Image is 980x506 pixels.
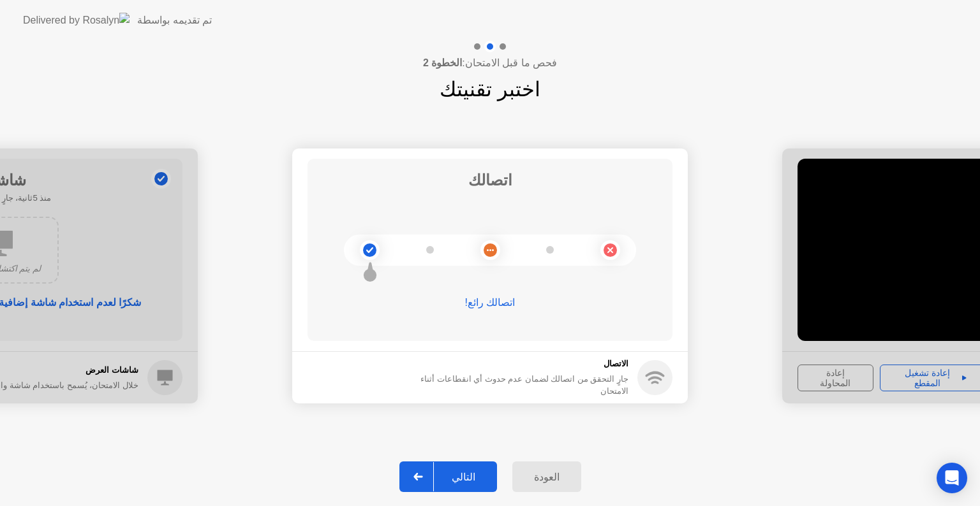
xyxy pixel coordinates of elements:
[423,55,557,71] h4: فحص ما قبل الامتحان:
[399,461,497,492] button: التالي
[512,461,581,492] button: العودة
[413,373,628,397] div: جارٍ التحقق من اتصالك لضمان عدم حدوث أي انقطاعات أثناء الامتحان
[516,471,577,483] div: العودة
[423,57,462,68] b: الخطوة 2
[434,471,493,483] div: التالي
[440,74,540,105] h1: اختبر تقنيتك
[23,13,130,27] img: Delivered by Rosalyn
[937,463,967,493] div: Open Intercom Messenger
[468,169,512,192] h1: اتصالك
[308,295,672,310] div: اتصالك رائع!
[413,358,628,370] h5: الاتصال
[137,13,212,28] div: تم تقديمه بواسطة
